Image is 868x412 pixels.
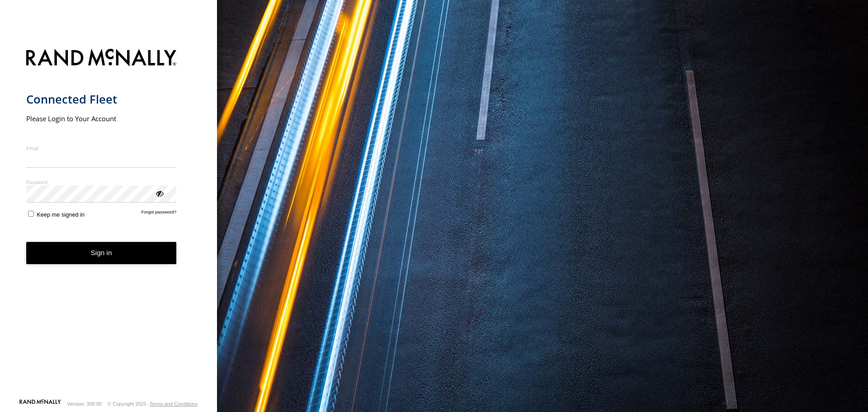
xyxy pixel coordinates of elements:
div: ViewPassword [155,189,164,198]
span: Keep me signed in [37,211,85,218]
h2: Please Login to Your Account [26,114,177,123]
a: Terms and Conditions [150,401,198,407]
div: Version: 308.00 [67,401,102,407]
input: Keep me signed in [28,211,34,217]
label: Password [26,179,177,185]
a: Forgot password? [142,209,177,218]
a: Visit our Website [19,399,61,408]
h1: Connected Fleet [26,92,177,107]
form: main [26,43,191,398]
div: © Copyright 2025 - [108,401,198,407]
img: Rand McNally [26,47,177,70]
button: Sign in [26,242,177,264]
label: Email [26,145,177,152]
